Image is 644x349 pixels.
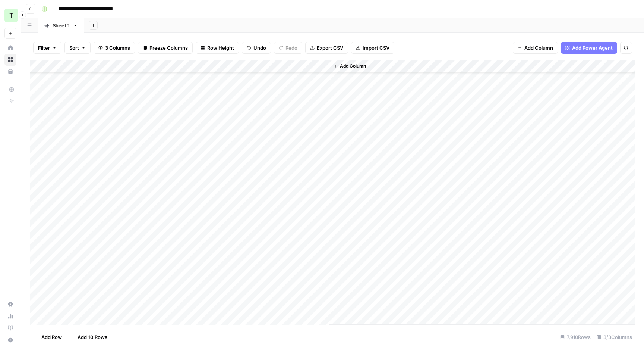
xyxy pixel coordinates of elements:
[524,44,553,52] span: Add Column
[4,54,16,66] a: Browse
[363,44,389,52] span: Import CSV
[330,61,369,71] button: Add Column
[557,331,594,343] div: 7,910 Rows
[274,42,302,54] button: Redo
[149,44,188,52] span: Freeze Columns
[4,66,16,78] a: Your Data
[69,44,79,52] span: Sort
[9,11,13,20] span: T
[78,333,107,341] span: Add 10 Rows
[4,6,16,25] button: Workspace: TY SEO Team
[64,42,91,54] button: Sort
[53,22,70,29] div: Sheet 1
[305,42,348,54] button: Export CSV
[66,331,112,343] button: Add 10 Rows
[513,42,558,54] button: Add Column
[196,42,239,54] button: Row Height
[38,44,50,52] span: Filter
[317,44,343,52] span: Export CSV
[30,331,66,343] button: Add Row
[594,331,635,343] div: 3/3 Columns
[4,298,16,310] a: Settings
[253,44,266,52] span: Undo
[285,44,297,52] span: Redo
[561,42,617,54] button: Add Power Agent
[340,63,366,69] span: Add Column
[351,42,394,54] button: Import CSV
[572,44,613,52] span: Add Power Agent
[94,42,135,54] button: 3 Columns
[242,42,271,54] button: Undo
[4,42,16,54] a: Home
[207,44,234,52] span: Row Height
[138,42,193,54] button: Freeze Columns
[38,18,84,33] a: Sheet 1
[4,322,16,334] a: Learning Hub
[4,310,16,322] a: Usage
[41,333,62,341] span: Add Row
[4,334,16,346] button: Help + Support
[105,44,130,52] span: 3 Columns
[33,42,61,54] button: Filter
